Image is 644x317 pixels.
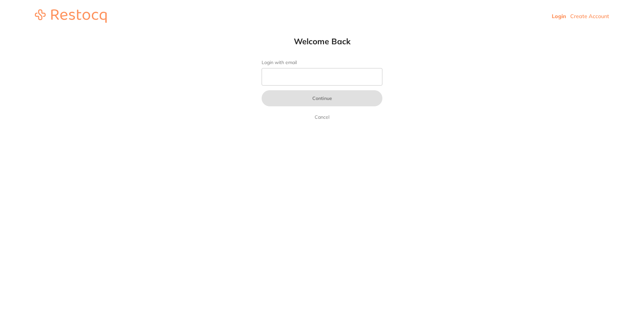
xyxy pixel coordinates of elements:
[35,9,107,23] img: restocq_logo.svg
[262,60,382,65] label: Login with email
[248,36,396,46] h1: Welcome Back
[552,13,566,19] a: Login
[570,13,609,19] a: Create Account
[262,90,382,106] button: Continue
[313,113,331,121] a: Cancel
